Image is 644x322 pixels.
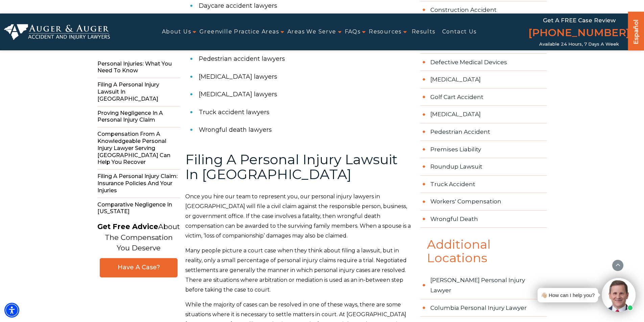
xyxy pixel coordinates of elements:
[412,24,435,40] a: Results
[602,278,636,312] img: Intaker widget Avatar
[97,127,180,170] span: Compensation From a Knowledgeable Personal Injury Lawyer Serving [GEOGRAPHIC_DATA] Can Help You R...
[97,198,180,219] span: Comparative Negligence in [US_STATE]
[420,193,547,210] a: Workers' Compensation
[420,1,547,19] a: Construction Accident
[442,24,477,40] a: Contact Us
[420,176,547,193] a: Truck Accident
[97,221,180,253] p: About The Compensation You Deserve
[345,24,361,40] a: FAQs
[199,108,269,116] span: Truck accident lawyers
[185,247,407,293] span: Many people picture a court case when they think about filing a lawsuit, but in reality, only a s...
[199,126,272,133] span: Wrongful death lawyers
[199,24,279,40] a: Greenville Practice Areas
[420,89,547,106] a: Golf Cart Accident
[199,55,285,63] span: Pedestrian accident lawyers
[107,264,170,271] span: Have A Case?
[199,2,277,9] span: Daycare accident lawyers
[4,24,110,40] img: Auger & Auger Accident and Injury Lawyers Logo
[97,106,180,128] span: Proving Negligence in a Personal Injury Claim
[420,158,547,176] a: Roundup Lawsuit
[97,57,180,78] span: Personal Injuries: What You Need to Know
[199,91,277,98] span: [MEDICAL_DATA] lawyers
[528,25,630,42] a: [PHONE_NUMBER]
[420,210,547,228] a: Wrongful Death
[100,258,177,277] a: Have A Case?
[543,17,616,24] span: Get a FREE Case Review
[420,238,547,271] span: Additional Locations
[185,151,398,182] span: Filing A Personal Injury Lawsuit In [GEOGRAPHIC_DATA]
[541,291,595,300] div: 👋🏼 How can I help you?
[612,259,624,271] button: scroll to up
[420,123,547,141] a: Pedestrian Accident
[97,78,180,106] span: Filing a Personal Injury Lawsuit in [GEOGRAPHIC_DATA]
[287,24,336,40] a: Areas We Serve
[4,303,19,318] div: Accessibility Menu
[185,193,411,239] span: Once you hire our team to represent you, our personal injury lawyers in [GEOGRAPHIC_DATA] will fi...
[420,272,547,299] a: [PERSON_NAME] Personal Injury Lawyer
[162,24,191,40] a: About Us
[420,299,547,317] a: Columbia Personal Injury Lawyer
[631,13,642,49] a: Español
[97,170,180,198] span: Filing a Personal Injury Claim: Insurance Policies and Your Injuries
[420,71,547,89] a: [MEDICAL_DATA]
[420,54,547,71] a: Defective Medical Devices
[420,141,547,158] a: Premises Liability
[420,106,547,123] a: [MEDICAL_DATA]
[199,73,277,80] span: [MEDICAL_DATA] lawyers
[97,222,158,231] strong: Get Free Advice
[369,24,402,40] a: Resources
[539,42,619,47] span: Available 24 Hours, 7 Days a Week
